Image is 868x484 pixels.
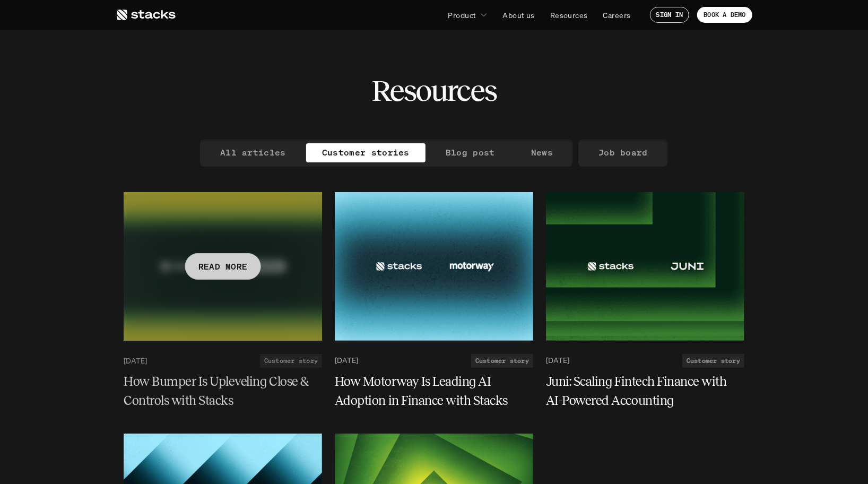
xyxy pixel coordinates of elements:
h5: How Motorway Is Leading AI Adoption in Finance with Stacks [335,372,520,410]
a: How Motorway Is Leading AI Adoption in Finance with Stacks [335,372,533,410]
h2: Customer story [264,357,318,365]
p: [DATE] [546,356,569,365]
a: How Bumper Is Upleveling Close & Controls with Stacks [124,372,322,410]
h2: Customer story [475,357,529,365]
a: News [515,143,569,162]
h5: Juni: Scaling Fintech Finance with AI-Powered Accounting [546,372,732,410]
a: SIGN IN [650,7,690,23]
p: Product [448,10,476,21]
p: READ MORE [198,258,248,274]
p: News [531,145,553,160]
p: BOOK A DEMO [704,11,746,19]
a: Job board [583,143,664,162]
a: [DATE]Customer story [335,354,533,368]
p: About us [503,10,535,21]
h2: Resources [372,74,497,107]
a: Blog post [430,143,511,162]
a: About us [497,5,541,24]
a: BOOK A DEMO [697,7,752,23]
p: Resources [550,10,588,21]
h5: How Bumper Is Upleveling Close & Controls with Stacks [124,372,309,410]
p: [DATE] [335,356,358,365]
p: Job board [598,145,648,160]
h2: Customer story [687,357,740,365]
a: Customer stories [306,143,426,162]
a: Resources [544,5,594,24]
img: Teal Flower [546,192,744,341]
p: SIGN IN [656,11,683,19]
a: Juni: Scaling Fintech Finance with AI-Powered Accounting [546,372,744,410]
a: [DATE]Customer story [124,354,322,368]
a: All articles [204,143,302,162]
p: Customer stories [322,145,410,160]
p: [DATE] [124,356,147,365]
p: Blog post [446,145,495,160]
p: All articles [220,145,286,160]
a: Careers [597,5,637,24]
p: Careers [603,10,631,21]
a: READ MORE [124,192,322,341]
a: [DATE]Customer story [546,354,744,368]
